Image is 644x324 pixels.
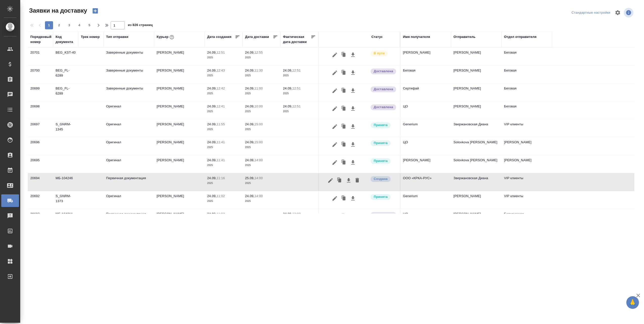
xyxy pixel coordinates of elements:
p: 24.09, [283,212,292,216]
button: Скачать [349,122,357,131]
td: [PERSON_NAME] [154,101,205,119]
div: Отправитель [454,34,475,39]
td: Белорусская [502,209,552,227]
div: Дата доставки [245,34,269,39]
p: 24.09, [245,122,254,126]
td: Сертифай [400,83,451,101]
td: [PERSON_NAME] [451,48,502,65]
div: Курьер назначен [370,194,397,200]
p: 24.09, [207,212,217,216]
p: 13:09 [292,212,301,216]
td: [PERSON_NAME] [154,191,205,209]
button: Клонировать [339,158,349,167]
button: Редактировать [330,86,339,96]
button: 3 [65,21,73,29]
p: В пути [374,51,385,56]
td: Беговая [502,101,552,119]
span: из 826 страниц [128,22,153,29]
td: Звержановская Диана [451,119,502,137]
p: 15:00 [254,140,263,144]
td: Оригинал [104,101,154,119]
button: Клонировать [339,104,349,113]
p: 24.09, [207,68,217,72]
p: 24.09, [283,86,292,90]
p: 24.09, [207,86,217,90]
td: Оригинал [104,119,154,137]
td: [PERSON_NAME] [154,137,205,155]
td: Первичная документация [104,209,154,227]
span: 5 [85,23,93,28]
td: Беговая [502,65,552,83]
span: Настроить таблицу [612,7,624,19]
p: 24.09, [207,176,217,180]
button: Скачать [349,212,357,221]
p: 24.09, [207,104,217,108]
div: Курьер [157,34,175,40]
p: 24.09, [207,158,217,162]
div: Заявка принята в работу [370,50,397,57]
p: Доставлена [374,69,393,74]
td: [PERSON_NAME] [400,48,451,65]
p: Доставлена [374,87,393,92]
button: Редактировать [330,194,339,203]
td: [PERSON_NAME] [154,83,205,101]
button: Редактировать [330,158,339,167]
td: [PERSON_NAME] [154,48,205,65]
p: 11:02 [217,194,225,198]
p: 11:41 [217,140,225,144]
p: 24.09, [283,68,292,72]
p: 2025 [283,91,316,96]
div: Документы доставлены, фактическая дата доставки проставиться автоматически [370,104,397,111]
td: BEG_KST-40 [53,48,78,65]
td: Оригинал [104,191,154,209]
p: 2025 [245,55,278,60]
button: Клонировать [339,86,349,96]
td: BEG_FL-6289 [53,83,78,101]
p: Создана [374,176,388,181]
button: 🙏 [626,296,639,309]
p: 2025 [245,73,278,78]
button: Клонировать [339,68,349,78]
p: 11:16 [217,176,225,180]
td: 20695 [28,155,53,173]
button: Клонировать [339,194,349,203]
td: [PERSON_NAME] [451,209,502,227]
p: 14:00 [254,194,263,198]
td: [PERSON_NAME] [451,101,502,119]
button: Клонировать [339,50,349,60]
td: S_GNRM-1373 [53,191,78,209]
button: Редактировать [330,50,339,60]
td: [PERSON_NAME] [451,83,502,101]
p: 11:02 [217,212,225,216]
td: BEG_FL-6289 [53,65,78,83]
button: Редактировать [330,122,339,131]
p: 24.09, [207,140,217,144]
p: 11:55 [217,122,225,126]
button: Редактировать [330,212,339,221]
button: Редактировать [330,68,339,78]
p: 24.09, [283,104,292,108]
div: Курьер назначен [370,158,397,165]
td: МБ-104311 [53,209,78,227]
p: 12:51 [292,104,301,108]
td: 20698 [28,101,53,119]
p: 11:30 [254,68,263,72]
td: [PERSON_NAME] [154,119,205,137]
td: [PERSON_NAME] [502,137,552,155]
button: Скачать [349,158,357,167]
p: 24.09, [245,140,254,144]
p: 2025 [245,199,278,204]
p: 2025 [245,127,278,132]
button: Редактировать [326,176,335,185]
button: Создать [89,7,101,15]
p: 25.09, [245,176,254,180]
div: Фактическая дата доставки [283,34,311,44]
td: Solovkova [PERSON_NAME] [451,155,502,173]
td: МБ-104246 [53,173,78,191]
p: 12:55 [254,51,263,54]
span: 3 [65,23,73,28]
span: 2 [55,23,63,28]
p: 24.09, [207,122,217,126]
div: Код документа [56,34,76,44]
div: Имя получателя [403,34,430,39]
